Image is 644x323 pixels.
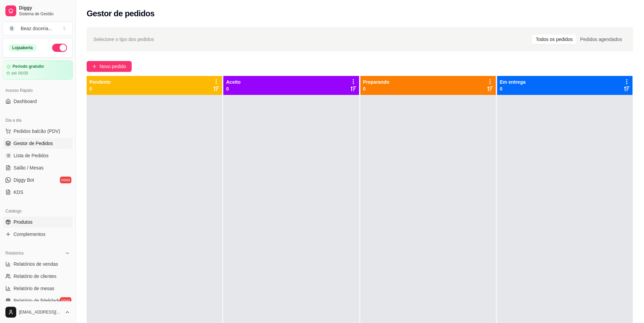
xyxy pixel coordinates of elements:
[14,231,45,238] span: Complementos
[19,5,70,11] span: Diggy
[87,8,155,19] h2: Gestor de pedidos
[14,128,60,135] span: Pedidos balcão (PDV)
[14,152,49,159] span: Lista de Pedidos
[3,304,73,320] button: [EMAIL_ADDRESS][DOMAIN_NAME]
[226,79,241,85] p: Aceito
[19,309,62,315] span: [EMAIL_ADDRESS][DOMAIN_NAME]
[3,150,73,161] a: Lista de Pedidos
[14,297,61,304] span: Relatório de fidelidade
[14,285,54,292] span: Relatório de mesas
[3,3,73,19] a: DiggySistema de Gestão
[14,140,53,147] span: Gestor de Pedidos
[3,138,73,149] a: Gestor de Pedidos
[500,85,526,92] p: 0
[363,79,390,85] p: Preparando
[226,85,241,92] p: 0
[99,63,126,70] span: Novo pedido
[500,79,526,85] p: Em entrega
[13,64,44,69] article: Período gratuito
[576,35,626,44] div: Pedidos agendados
[3,162,73,173] a: Salão / Mesas
[14,273,57,280] span: Relatório de clientes
[3,187,73,198] a: KDS
[5,250,24,256] span: Relatórios
[363,85,390,92] p: 0
[92,64,97,69] span: plus
[3,283,73,294] a: Relatório de mesas
[3,22,73,35] button: Select a team
[3,175,73,185] a: Diggy Botnovo
[89,79,111,85] p: Pendente
[3,85,73,96] div: Acesso Rápido
[3,217,73,227] a: Produtos
[8,44,37,52] div: Loja aberta
[93,36,154,43] span: Selecione o tipo dos pedidos
[3,295,73,306] a: Relatório de fidelidadenovo
[11,70,28,76] article: até 06/09
[14,98,37,105] span: Dashboard
[8,25,15,32] span: B
[87,61,132,72] button: Novo pedido
[19,11,70,17] span: Sistema de Gestão
[14,164,44,171] span: Salão / Mesas
[14,261,58,267] span: Relatórios de vendas
[3,229,73,240] a: Complementos
[89,85,111,92] p: 0
[3,115,73,126] div: Dia a dia
[14,177,34,183] span: Diggy Bot
[3,206,73,217] div: Catálogo
[3,96,73,107] a: Dashboard
[3,60,73,80] a: Período gratuitoaté 06/09
[14,189,23,196] span: KDS
[14,219,32,225] span: Produtos
[3,271,73,282] a: Relatório de clientes
[532,35,576,44] div: Todos os pedidos
[21,25,52,32] div: Beaz doceria ...
[3,126,73,137] button: Pedidos balcão (PDV)
[52,44,67,52] button: Alterar Status
[3,259,73,269] a: Relatórios de vendas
